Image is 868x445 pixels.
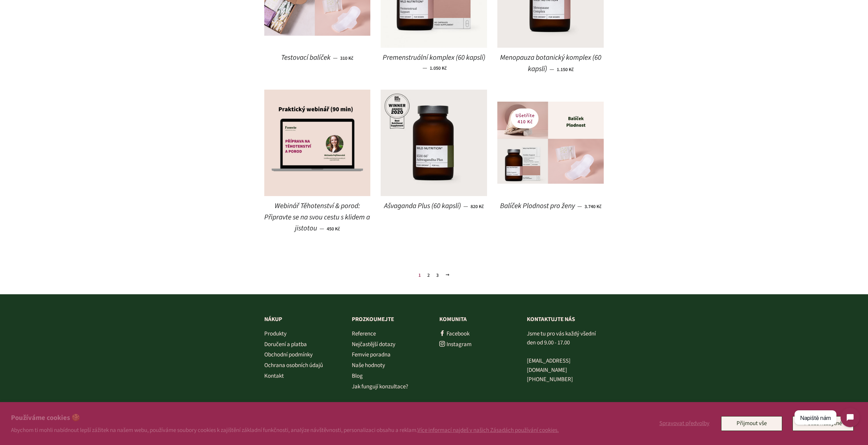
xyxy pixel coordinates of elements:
a: Produkty [264,330,287,338]
span: — [463,202,468,210]
span: 1 [416,270,424,281]
a: Ochrana osobních údajů [264,361,323,369]
span: 1.050 Kč [430,65,447,72]
span: — [549,65,554,73]
span: Spravovat předvolby [659,419,709,427]
a: Webinář Těhotenství & porod: Připravte se na svou cestu s klidem a jistotou — 450 Kč [264,196,371,239]
a: Naše hodnoty [352,361,385,369]
span: Balíček Plodnost pro ženy [500,201,575,211]
span: 3.740 Kč [585,203,601,210]
a: Obchodní podmínky [264,351,313,359]
a: Balíček Plodnost pro ženy — 3.740 Kč [497,196,604,216]
a: Ašvaganda Plus (60 kapslí) — 820 Kč [381,196,487,216]
span: 450 Kč [327,226,340,232]
a: Femvie poradna [352,351,391,359]
span: Premenstruální komplex (60 kapslí) [383,53,485,62]
p: Jsme tu pro vás každý všední den od 9.00 - 17.00 [PHONE_NUMBER] [527,329,604,384]
button: Spravovat předvolby [658,416,711,431]
span: Testovací balíček [281,53,331,62]
a: Blog [352,372,363,380]
span: — [320,225,324,233]
button: Pouze nezbytné [792,416,854,431]
a: Více informací najdeš v našich Zásadách používání cookies. [417,426,559,434]
a: Premenstruální komplex (60 kapslí) — 1.050 Kč [381,48,487,77]
span: Menopauza botanický komplex (60 kapslí) [500,53,601,74]
span: 310 Kč [340,55,353,62]
a: Nejčastější dotazy [352,340,395,349]
a: Instagram [439,340,472,349]
p: Prozkoumejte [352,315,429,324]
p: KONTAKTUJTE NÁS [527,315,604,324]
p: Komunita [439,315,517,324]
span: — [333,54,338,62]
a: Testovací balíček — 310 Kč [264,48,371,68]
h2: Používáme cookies 🍪 [11,413,559,423]
a: 2 [425,270,432,281]
span: Ašvaganda Plus (60 kapslí) [384,201,461,211]
a: Reference [352,330,376,338]
p: Abychom ti mohli nabídnout lepší zážitek na našem webu, používáme soubory cookies k zajištění zák... [11,426,559,434]
a: [EMAIL_ADDRESS][DOMAIN_NAME] [527,357,570,374]
a: Facebook [439,330,470,338]
span: — [577,202,582,210]
p: Ušetříte 410 Kč [511,109,539,128]
span: 820 Kč [471,203,484,210]
span: Webinář Těhotenství & porod: Připravte se na svou cestu s klidem a jistotou [264,201,370,233]
a: 3 [433,270,441,281]
span: — [423,64,427,72]
span: 1.150 Kč [557,66,574,73]
p: Nákup [264,315,342,324]
a: Menopauza botanický komplex (60 kapslí) — 1.150 Kč [497,48,604,79]
a: Doručení a platba [264,340,307,349]
a: Kontakt [264,372,284,380]
a: Jak fungují konzultace? [352,383,408,391]
button: Přijmout vše [721,416,782,431]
